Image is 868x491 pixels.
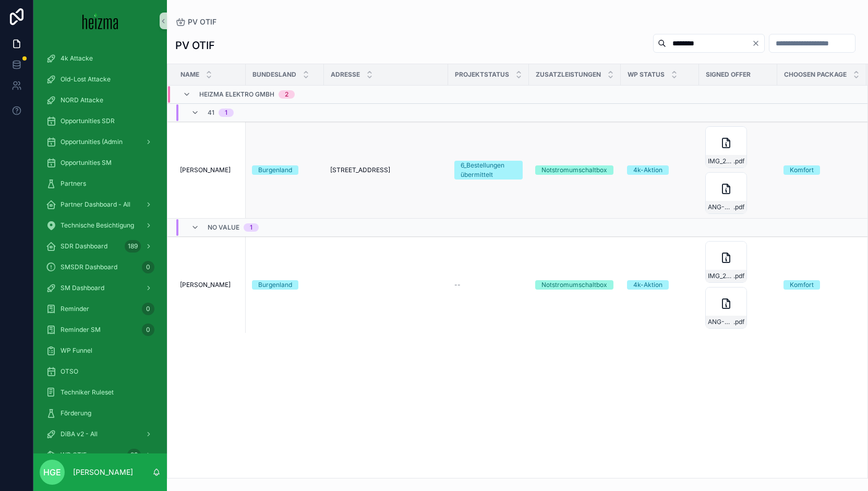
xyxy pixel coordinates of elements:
[40,300,161,318] a: Reminder0
[258,280,292,290] div: Burgenland
[285,90,288,99] div: 2
[208,109,214,117] span: 41
[535,165,614,175] a: Notstromumschaltbox
[541,280,607,290] div: Notstromumschaltbox
[180,166,231,174] span: [PERSON_NAME]
[708,157,733,165] span: IMG_20250911_0001-(1)
[633,165,662,175] div: 4k-Aktion
[455,70,509,79] span: Projektstatus
[40,425,161,444] a: DiBA v2 - All
[733,272,744,280] span: .pdf
[40,446,161,464] a: WP OTIF39
[628,70,665,79] span: WP Status
[40,362,161,381] a: OTSO
[541,165,607,175] div: Notstromumschaltbox
[43,466,61,478] span: HGE
[73,467,133,477] p: [PERSON_NAME]
[258,165,292,175] div: Burgenland
[705,126,771,214] a: IMG_20250911_0001-(1).pdfANG-PV-3348-Suchanek-2025-09-10-(2)_SIG.pdf
[40,174,161,193] a: Partners
[40,133,161,151] a: Opportunities (Admin
[40,216,161,235] a: Technische Besichtigung
[708,203,733,211] span: ANG-PV-3348-Suchanek-2025-09-10-(2)_SIG
[61,138,123,146] span: Opportunities (Admin
[188,17,216,27] span: PV OTIF
[733,157,744,165] span: .pdf
[708,272,733,280] span: IMG_20250911_0001-(1)
[61,96,103,104] span: NORD Attacke
[627,165,693,175] a: 4k-Aktion
[61,242,107,250] span: SDR Dashboard
[142,324,154,336] div: 0
[536,70,601,79] span: Zusatzleistungen
[61,388,114,397] span: Techniker Ruleset
[40,237,161,256] a: SDR Dashboard189
[61,430,98,438] span: DiBA v2 - All
[454,161,523,179] a: 6_Bestellungen übermittelt
[199,90,274,99] span: Heizma Elektro GmbH
[40,70,161,89] a: Old-Lost Attacke
[61,409,91,417] span: Förderung
[706,70,751,79] span: Signed Offer
[784,70,847,79] span: Choosen Package
[330,166,442,174] a: [STREET_ADDRESS]
[783,165,860,175] a: Komfort
[61,305,89,313] span: Reminder
[783,280,860,290] a: Komfort
[61,263,117,271] span: SMSDR Dashboard
[61,221,134,230] span: Technische Besichtigung
[40,91,161,110] a: NORD Attacke
[535,280,614,290] a: Notstromumschaltbox
[40,112,161,130] a: Opportunities SDR
[61,54,93,63] span: 4k Attacke
[208,223,239,232] span: No value
[40,195,161,214] a: Partner Dashboard - All
[225,109,227,117] div: 1
[40,258,161,277] a: SMSDR Dashboard0
[790,280,814,290] div: Komfort
[40,341,161,360] a: WP Funnel
[175,38,215,53] h1: PV OTIF
[61,367,78,376] span: OTSO
[180,281,231,289] span: [PERSON_NAME]
[61,117,115,125] span: Opportunities SDR
[61,200,130,209] span: Partner Dashboard - All
[733,318,744,326] span: .pdf
[180,281,239,289] a: [PERSON_NAME]
[252,70,296,79] span: Bundesland
[127,449,141,461] div: 39
[61,159,112,167] span: Opportunities SM
[790,165,814,175] div: Komfort
[252,280,318,290] a: Burgenland
[40,383,161,402] a: Techniker Ruleset
[142,303,154,315] div: 0
[250,223,252,232] div: 1
[33,42,167,453] div: scrollable content
[708,318,733,326] span: ANG-PV-3348-Suchanek-2025-09-10-(2)_SIG
[180,166,239,174] a: [PERSON_NAME]
[175,17,216,27] a: PV OTIF
[61,451,87,459] span: WP OTIF
[180,70,199,79] span: Name
[627,280,693,290] a: 4k-Aktion
[40,153,161,172] a: Opportunities SM
[331,70,360,79] span: Adresse
[252,165,318,175] a: Burgenland
[125,240,141,253] div: 189
[633,280,662,290] div: 4k-Aktion
[733,203,744,211] span: .pdf
[454,281,523,289] a: --
[454,281,461,289] span: --
[61,284,104,292] span: SM Dashboard
[40,320,161,339] a: Reminder SM0
[40,279,161,297] a: SM Dashboard
[61,179,86,188] span: Partners
[40,49,161,68] a: 4k Attacke
[705,241,771,329] a: IMG_20250911_0001-(1).pdfANG-PV-3348-Suchanek-2025-09-10-(2)_SIG.pdf
[61,326,101,334] span: Reminder SM
[61,346,92,355] span: WP Funnel
[82,13,118,29] img: App logo
[330,166,390,174] span: [STREET_ADDRESS]
[461,161,516,179] div: 6_Bestellungen übermittelt
[40,404,161,423] a: Förderung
